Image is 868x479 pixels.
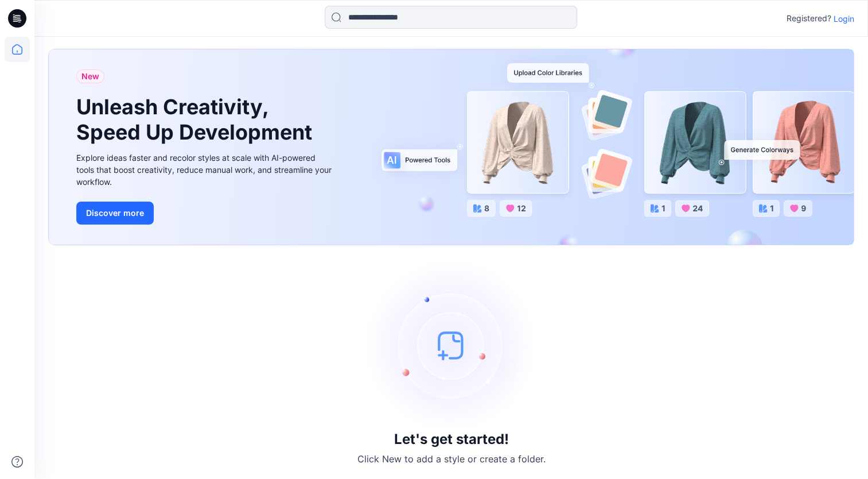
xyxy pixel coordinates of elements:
h1: Unleash Creativity, Speed Up Development [76,95,317,144]
p: Login [834,13,854,25]
a: Discover more [76,202,334,225]
div: Explore ideas faster and recolor styles at scale with AI-powered tools that boost creativity, red... [76,152,334,188]
p: Registered? [787,11,831,25]
span: New [81,69,99,83]
img: empty-state-image.svg [365,259,538,431]
button: Discover more [76,202,154,225]
p: Click New to add a style or create a folder. [357,452,546,466]
h3: Let's get started! [394,431,509,447]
